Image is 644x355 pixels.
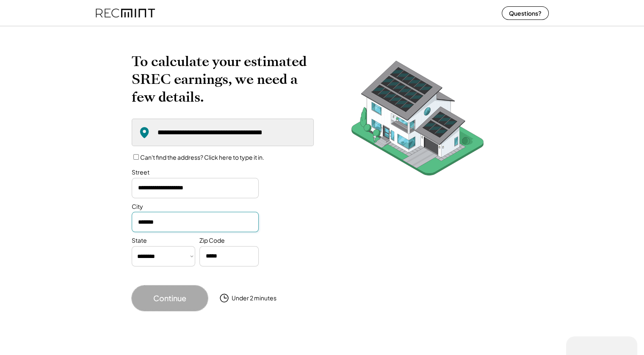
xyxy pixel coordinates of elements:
div: Zip Code [199,236,225,245]
button: Continue [132,286,208,311]
button: Questions? [502,6,549,20]
img: RecMintArtboard%207.png [335,53,500,189]
img: recmint-logotype%403x%20%281%29.jpeg [96,2,155,24]
label: Can't find the address? Click here to type it in. [140,153,264,161]
div: State [132,236,147,245]
div: Under 2 minutes [232,294,276,302]
h2: To calculate your estimated SREC earnings, we need a few details. [132,53,314,106]
div: Street [132,168,149,177]
div: City [132,202,143,211]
